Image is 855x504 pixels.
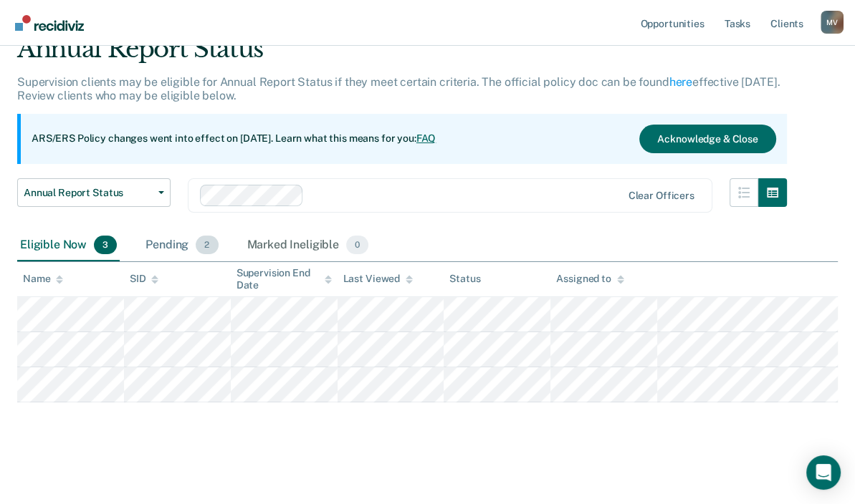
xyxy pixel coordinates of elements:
[32,132,436,146] p: ARS/ERS Policy changes went into effect on [DATE]. Learn what this means for you:
[17,230,120,261] div: Eligible Now3
[237,267,332,291] div: Supervision End Date
[24,187,153,199] span: Annual Report Status
[639,125,775,153] button: Acknowledge & Close
[196,236,218,254] span: 2
[806,455,841,490] div: Open Intercom Messenger
[94,236,117,254] span: 3
[343,273,413,285] div: Last Viewed
[821,11,844,34] div: M V
[130,273,159,285] div: SID
[346,236,368,254] span: 0
[15,15,84,31] img: Recidiviz
[629,190,694,202] div: Clear officers
[17,34,787,75] div: Annual Report Status
[669,75,692,89] a: here
[244,230,372,261] div: Marked Ineligible0
[449,273,480,285] div: Status
[416,132,436,144] a: FAQ
[23,273,63,285] div: Name
[556,273,624,285] div: Assigned to
[143,230,221,261] div: Pending2
[821,11,844,34] button: Profile dropdown button
[17,75,780,102] p: Supervision clients may be eligible for Annual Report Status if they meet certain criteria. The o...
[17,178,171,207] button: Annual Report Status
